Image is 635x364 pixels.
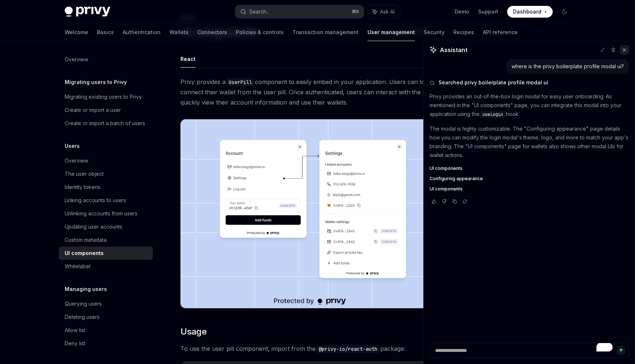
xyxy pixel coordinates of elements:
[59,220,153,233] a: Updating user accounts
[65,313,100,321] div: Deleting users
[197,23,227,41] a: Connectors
[513,8,541,15] span: Dashboard
[430,343,629,358] textarea: To enrich screen reader interactions, please activate Accessibility in Grammarly extension settings
[59,103,153,117] a: Create or import a user
[65,262,90,271] div: Whitelabel
[430,186,629,192] a: UI components
[65,55,88,64] div: Overview
[65,92,142,101] div: Migrating existing users to Privy
[65,285,107,294] h5: Managing users
[59,181,153,194] a: Identity tokens
[180,119,445,308] img: images/Userpill2.png
[430,79,629,86] button: Searched privy boilerplate profile modal ui
[236,23,284,41] a: Policies & controls
[482,112,503,117] span: useLogin
[478,8,498,15] a: Support
[367,23,415,41] a: User management
[65,249,104,258] div: UI components
[430,176,483,182] span: Configuring appearance
[59,194,153,207] a: Linking accounts to users
[65,156,88,165] div: Overview
[59,154,153,167] a: Overview
[559,6,570,18] button: Toggle dark mode
[507,6,553,18] a: Dashboard
[316,345,380,353] code: @privy-io/react-auth
[123,23,161,41] a: Authentication
[59,297,153,310] a: Querying users
[65,119,145,128] div: Create or import a batch of users
[430,165,463,171] span: UI components
[512,63,624,70] div: where is the privy boilerplate profile modal ui?
[430,176,629,182] a: Configuring appearance
[59,247,153,260] a: UI components
[59,324,153,337] a: Allow list
[440,45,467,54] span: Assistant
[97,23,114,41] a: Basics
[65,209,137,218] div: Unlinking accounts from users
[430,124,629,160] p: The modal is highly customizable. The "Configuring appearance" page details how you can modify th...
[455,8,469,15] a: Demo
[65,142,80,150] h5: Users
[65,183,100,192] div: Identity tokens
[180,326,207,338] span: Usage
[180,343,445,354] span: To use the user pill component, import from the package:
[430,186,463,192] span: UI components
[59,337,153,350] a: Deny list
[352,9,359,15] span: ⌘ K
[59,310,153,324] a: Deleting users
[59,90,153,103] a: Migrating existing users to Privy
[617,346,625,355] button: Send message
[59,260,153,273] a: Whitelabel
[65,78,127,87] h5: Migrating users to Privy
[65,326,85,335] div: Allow list
[65,7,110,17] img: dark logo
[483,23,518,41] a: API reference
[424,23,445,41] a: Security
[59,167,153,181] a: The user object
[65,106,121,114] div: Create or import a user
[65,299,102,308] div: Querying users
[430,92,629,119] p: Privy provides an out-of-the-box login modal for easy user onboarding. As mentioned in the "UI co...
[430,165,629,171] a: UI components
[65,170,104,178] div: The user object
[438,79,548,86] span: Searched privy boilerplate profile modal ui
[59,53,153,66] a: Overview
[453,23,474,41] a: Recipes
[59,207,153,220] a: Unlinking accounts from users
[380,8,395,15] span: Ask AI
[59,233,153,247] a: Custom metadata
[65,222,122,231] div: Updating user accounts
[65,196,126,205] div: Linking accounts to users
[180,77,445,108] span: Privy provides a component to easily embed in your application. Users can login or connect their ...
[249,7,270,16] div: Search...
[65,236,107,244] div: Custom metadata
[235,5,364,18] button: Search...⌘K
[367,5,400,18] button: Ask AI
[65,23,88,41] a: Welcome
[293,23,359,41] a: Transaction management
[59,117,153,130] a: Create or import a batch of users
[169,23,189,41] a: Wallets
[65,339,85,348] div: Deny list
[180,50,195,68] button: React
[226,78,255,86] code: UserPill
